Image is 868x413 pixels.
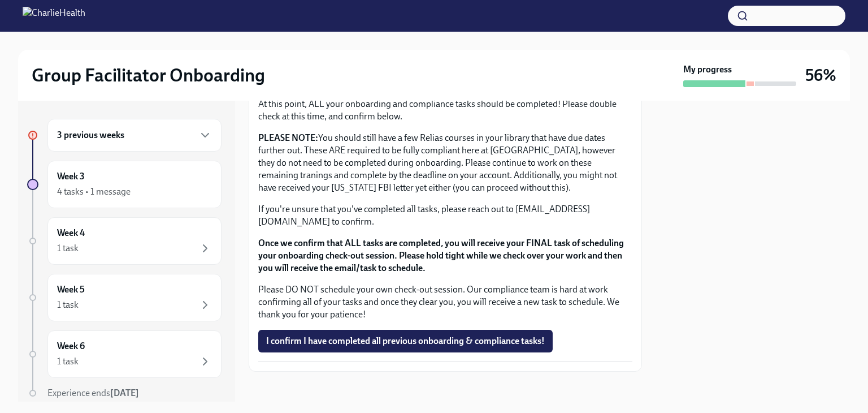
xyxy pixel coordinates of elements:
p: At this point, ALL your onboarding and compliance tasks should be completed! Please double check ... [258,98,632,123]
img: CharlieHealth [23,7,85,25]
div: 1 task [57,355,79,368]
strong: My progress [683,63,732,76]
a: Week 41 task [27,217,222,265]
div: 1 task [57,242,79,255]
h6: Week 4 [57,227,85,239]
div: 3 previous weeks [47,119,222,152]
h6: Week 3 [57,170,85,183]
div: 4 tasks • 1 message [57,186,131,198]
p: If you're unsure that you've completed all tasks, please reach out to [EMAIL_ADDRESS][DOMAIN_NAME... [258,203,632,228]
h6: Week 6 [57,340,85,352]
a: Week 51 task [27,274,222,321]
button: I confirm I have completed all previous onboarding & compliance tasks! [258,330,553,352]
a: Week 34 tasks • 1 message [27,161,222,208]
p: You should still have a few Relias courses in your library that have due dates further out. These... [258,132,632,194]
a: Week 61 task [27,330,222,378]
h2: Group Facilitator Onboarding [32,64,265,87]
h6: Week 5 [57,283,85,296]
h3: 56% [805,65,836,85]
span: I confirm I have completed all previous onboarding & compliance tasks! [266,335,545,347]
div: 1 task [57,299,79,311]
p: Please DO NOT schedule your own check-out session. Our compliance team is hard at work confirming... [258,283,632,321]
strong: PLEASE NOTE: [258,132,318,143]
strong: [DATE] [110,388,139,398]
h6: 3 previous weeks [57,129,124,141]
span: Experience ends [47,388,139,398]
strong: Once we confirm that ALL tasks are completed, you will receive your FINAL task of scheduling your... [258,238,624,273]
